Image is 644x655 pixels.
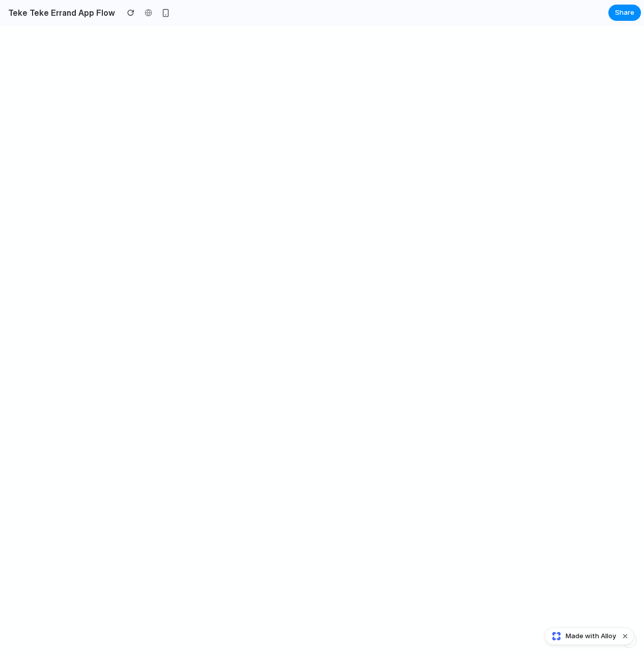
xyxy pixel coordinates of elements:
h2: Teke Teke Errand App Flow [4,7,115,19]
button: Share [608,5,641,21]
a: Made with Alloy [545,631,617,641]
span: Made with Alloy [566,631,616,641]
button: Dismiss watermark [619,630,631,642]
span: Share [615,8,634,18]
